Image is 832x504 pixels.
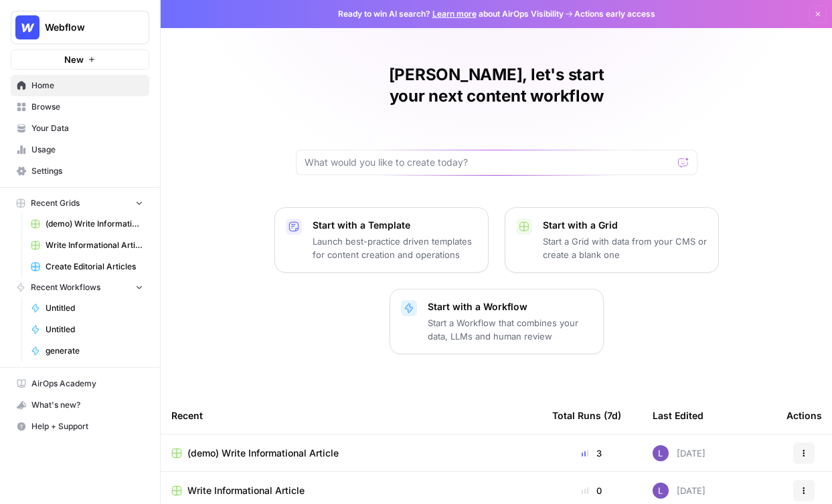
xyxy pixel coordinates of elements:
[574,8,655,20] span: Actions early access
[786,397,822,434] div: Actions
[274,207,489,273] button: Start with a TemplateLaunch best-practice driven templates for content creation and operations
[171,447,531,460] a: (demo) Write Informational Article
[11,395,149,415] div: What's new?
[432,9,477,19] a: Learn more
[505,207,719,273] button: Start with a GridStart a Grid with data from your CMS or create a blank one
[31,122,143,134] span: Your Data
[552,447,631,460] div: 3
[46,261,143,273] span: Create Editorial Articles
[15,15,39,39] img: Webflow Logo
[25,213,149,235] a: (demo) Write Informational Article
[11,139,149,160] a: Usage
[11,49,149,70] button: New
[552,484,631,497] div: 0
[390,289,604,354] button: Start with a WorkflowStart a Workflow that combines your data, LLMs and human review
[11,373,149,394] a: AirOps Academy
[31,80,143,92] span: Home
[31,281,100,293] span: Recent Workflows
[46,239,143,251] span: Write Informational Article
[25,256,149,277] a: Create Editorial Articles
[296,64,697,107] h1: [PERSON_NAME], let's start your next content workflow
[11,160,149,182] a: Settings
[25,235,149,256] a: Write Informational Article
[25,340,149,362] a: generate
[31,165,143,177] span: Settings
[46,324,143,336] span: Untitled
[428,316,592,343] p: Start a Workflow that combines your data, LLMs and human review
[313,235,477,261] p: Launch best-practice driven templates for content creation and operations
[46,302,143,314] span: Untitled
[653,397,703,434] div: Last Edited
[31,197,80,209] span: Recent Grids
[31,420,143,432] span: Help + Support
[11,118,149,139] a: Your Data
[313,219,477,232] p: Start with a Template
[25,297,149,319] a: Untitled
[64,53,84,66] span: New
[653,483,669,499] img: rn7sh892ioif0lo51687sih9ndqw
[31,378,143,390] span: AirOps Academy
[11,75,149,96] a: Home
[11,416,149,437] button: Help + Support
[653,445,705,461] div: [DATE]
[653,445,669,461] img: rn7sh892ioif0lo51687sih9ndqw
[552,397,621,434] div: Total Runs (7d)
[11,96,149,118] a: Browse
[305,156,673,169] input: What would you like to create today?
[46,218,143,230] span: (demo) Write Informational Article
[171,484,531,497] a: Write Informational Article
[25,319,149,340] a: Untitled
[653,483,705,499] div: [DATE]
[338,8,564,20] span: Ready to win AI search? about AirOps Visibility
[31,144,143,156] span: Usage
[187,447,339,460] span: (demo) Write Informational Article
[543,235,708,261] p: Start a Grid with data from your CMS or create a blank one
[428,300,592,313] p: Start with a Workflow
[11,193,149,213] button: Recent Grids
[46,345,143,357] span: generate
[11,394,149,416] button: What's new?
[187,484,305,497] span: Write Informational Article
[11,11,149,44] button: Workspace: Webflow
[171,397,531,434] div: Recent
[11,277,149,297] button: Recent Workflows
[543,219,708,232] p: Start with a Grid
[31,101,143,113] span: Browse
[45,21,126,34] span: Webflow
